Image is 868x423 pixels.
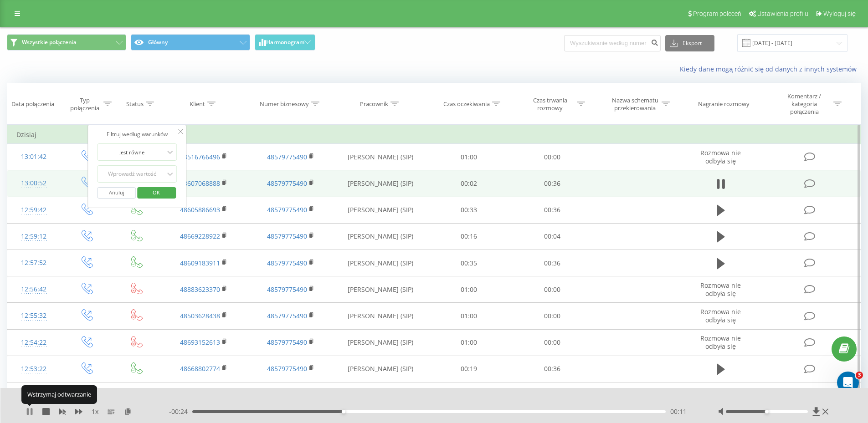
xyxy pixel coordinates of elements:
div: Wprowadź wartość [100,170,164,178]
a: 48579775490 [267,153,307,161]
td: 00:36 [511,250,594,276]
td: 00:00 [511,276,594,303]
td: 01:00 [427,276,511,303]
div: 12:53:22 [16,360,51,378]
div: Status [126,100,144,108]
a: 48579775490 [267,259,307,267]
td: 00:00 [511,144,594,170]
a: 48883623370 [180,285,220,294]
div: Accessibility label [342,410,345,413]
div: Numer biznesowy [260,100,309,108]
button: Anuluj [97,187,136,199]
a: 48579775490 [267,232,307,240]
button: Główny [131,34,250,51]
span: Program poleceń [693,10,741,17]
div: Klient [190,100,205,108]
td: 00:00 [511,303,594,329]
td: 00:19 [427,356,511,382]
button: Eksport [665,35,714,51]
div: 12:56:42 [16,280,51,298]
a: 48503628438 [180,311,220,320]
a: 48579775490 [267,179,307,188]
div: 12:57:52 [16,254,51,272]
td: 00:36 [511,197,594,223]
a: 48579775490 [267,285,307,294]
td: 00:36 [511,356,594,382]
span: Harmonogram [266,39,304,46]
a: 48579775490 [267,338,307,347]
td: [PERSON_NAME] (SIP) [334,170,427,197]
a: 48609183911 [180,259,220,267]
td: [PERSON_NAME] (SIP) [334,250,427,276]
a: 48579775490 [267,205,307,214]
td: 01:00 [427,303,511,329]
a: 48605886693 [180,205,220,214]
a: 48607068888 [180,179,220,188]
iframe: Intercom live chat [837,372,859,393]
div: Pracownik [360,100,388,108]
td: [PERSON_NAME] (SIP) [334,197,427,223]
a: 48693152613 [180,338,220,347]
div: 13:00:52 [16,174,51,192]
td: 00:33 [427,197,511,223]
span: Rozmowa nie odbyła się [700,334,741,351]
td: 00:16 [427,223,511,250]
div: Czas trwania rozmowy [526,97,575,112]
button: OK [137,187,176,199]
a: Kiedy dane mogą różnić się od danych z innych systemów [680,65,861,73]
td: [PERSON_NAME] (SIP) [334,223,427,250]
td: [PERSON_NAME] (SIP) [334,329,427,356]
span: 1 x [92,407,98,416]
div: Komentarz / kategoria połączenia [778,92,831,116]
span: - 00:24 [169,407,192,416]
span: Rozmowa nie odbyła się [700,148,741,165]
a: 48669228922 [180,232,220,240]
a: 48579775490 [267,364,307,373]
td: 00:02 [427,170,511,197]
div: Filtruj według warunków [97,130,177,139]
span: Rozmowa nie odbyła się [700,281,741,298]
div: Wstrzymaj odtwarzanie [21,385,97,403]
div: Nagranie rozmowy [698,100,750,108]
div: Data połączenia [11,100,54,108]
input: Wyszukiwanie według numeru [564,35,661,51]
div: Nazwa schematu przekierowania [611,97,659,112]
a: 48516766496 [180,153,220,161]
span: Wszystkie połączenia [22,39,77,46]
td: [PERSON_NAME] (SIP) [334,276,427,303]
td: 00:00 [511,329,594,356]
span: OK [144,185,169,199]
td: 00:12 [427,382,511,408]
div: 12:59:12 [16,228,51,245]
td: [PERSON_NAME] (SIP) [334,356,427,382]
span: Wyloguj się [823,10,856,17]
td: [PERSON_NAME] (SIP) [334,382,427,408]
td: 00:04 [511,223,594,250]
a: 48579775490 [267,311,307,320]
span: 3 [856,372,863,379]
button: Harmonogram [255,34,315,51]
span: Ustawienia profilu [757,10,808,17]
div: 12:55:32 [16,307,51,325]
td: [PERSON_NAME] (SIP) [334,144,427,170]
td: 01:00 [427,144,511,170]
td: 00:36 [511,170,594,197]
td: Dzisiaj [7,126,861,144]
td: 00:35 [427,250,511,276]
button: Wszystkie połączenia [7,34,126,51]
td: 00:05 [511,382,594,408]
div: Czas oczekiwania [443,100,490,108]
td: 01:00 [427,329,511,356]
div: 12:59:42 [16,201,51,219]
a: 48668802774 [180,364,220,373]
span: 00:11 [670,407,687,416]
div: 12:54:22 [16,334,51,352]
td: [PERSON_NAME] (SIP) [334,303,427,329]
div: 12:53:02 [16,387,51,404]
div: 13:01:42 [16,148,51,166]
div: Typ połączenia [68,97,101,112]
span: Rozmowa nie odbyła się [700,307,741,324]
div: Accessibility label [765,410,769,413]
